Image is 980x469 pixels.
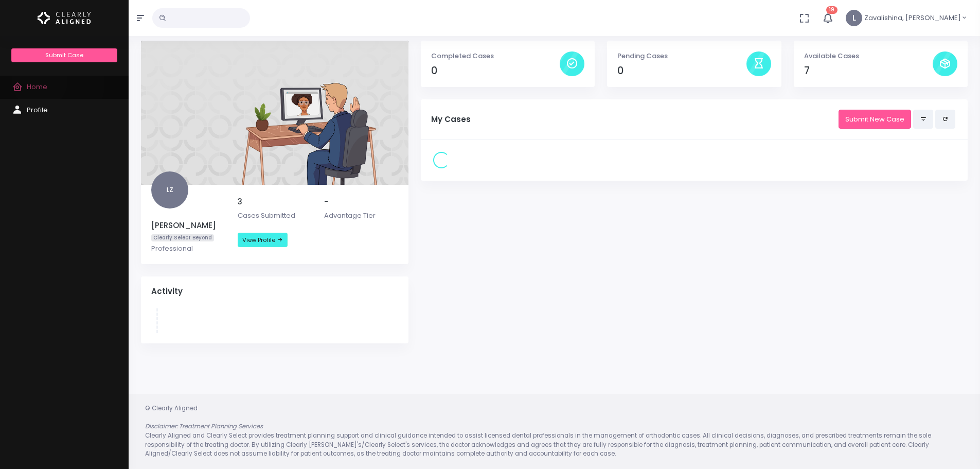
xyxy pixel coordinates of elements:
[431,51,560,61] p: Completed Cases
[431,65,560,77] h4: 0
[864,13,961,23] span: Zavalishina, [PERSON_NAME]
[151,221,225,230] h5: [PERSON_NAME]
[238,233,288,247] a: View Profile
[145,422,263,430] em: Disclaimer: Treatment Planning Services
[804,51,933,61] p: Available Cases
[135,404,974,458] div: © Clearly Aligned Clearly Aligned and Clearly Select provides treatment planning support and clin...
[238,211,312,221] p: Cases Submitted
[846,10,862,26] span: L
[617,51,746,61] p: Pending Cases
[804,65,933,77] h4: 7
[45,51,83,59] span: Submit Case
[431,115,839,124] h5: My Cases
[151,287,398,296] h4: Activity
[324,197,398,206] h5: -
[617,65,746,77] h4: 0
[238,197,312,206] h5: 3
[38,7,91,29] img: Logo Horizontal
[839,110,911,129] a: Submit New Case
[324,211,398,221] p: Advantage Tier
[151,171,188,209] span: LZ
[151,244,225,254] p: Professional
[27,105,48,115] span: Profile
[11,48,117,62] a: Submit Case
[151,234,214,242] span: Clearly Select Beyond
[826,6,838,14] span: 19
[27,82,47,92] span: Home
